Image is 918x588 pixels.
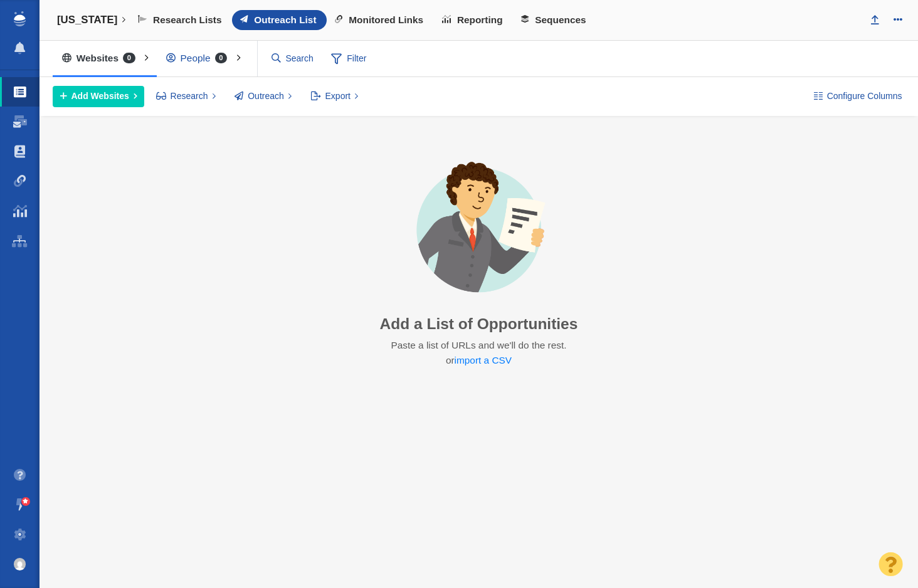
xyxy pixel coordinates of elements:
[325,90,351,103] span: Export
[14,558,26,570] img: f969a929550c49b0f71394cf79ab7d2e
[228,86,299,107] button: Outreach
[327,10,434,30] a: Monitored Links
[232,10,327,30] a: Outreach List
[157,44,242,73] div: People
[254,14,316,26] span: Outreach List
[806,86,909,107] button: Configure Columns
[349,14,423,26] span: Monitored Links
[535,14,586,26] span: Sequences
[457,14,503,26] span: Reporting
[171,90,208,103] span: Research
[434,10,513,30] a: Reporting
[324,47,374,71] span: Filter
[71,90,129,103] span: Add Websites
[149,86,223,107] button: Research
[455,355,512,365] a: import a CSV
[57,14,117,26] h4: [US_STATE]
[389,338,567,369] p: Paste a list of URLs and we'll do the rest. or
[380,315,578,333] h3: Add a List of Opportunities
[389,151,569,305] img: avatar-import-list.png
[130,10,232,30] a: Research Lists
[513,10,596,30] a: Sequences
[215,53,228,63] span: 0
[14,11,25,26] img: buzzstream_logo_iconsimple.png
[266,48,319,70] input: Search
[827,90,902,103] span: Configure Columns
[303,86,366,107] button: Export
[153,14,222,26] span: Research Lists
[248,90,284,103] span: Outreach
[53,86,144,107] button: Add Websites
